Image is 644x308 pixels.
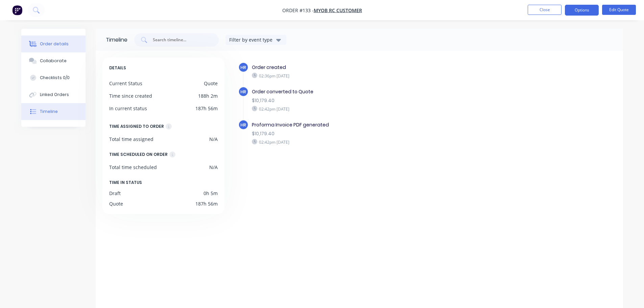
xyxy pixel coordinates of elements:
div: Collaborate [40,58,67,64]
div: Total time assigned [109,136,153,143]
button: Timeline [21,103,86,120]
div: N/A [209,136,218,143]
div: Quote [204,80,218,87]
div: In current status [109,105,147,112]
div: $10,179.40 [252,130,486,137]
div: Timeline [40,109,58,115]
div: 02:36pm [DATE] [252,73,486,79]
span: TIME IN STATUS [109,179,142,186]
input: Search timeline... [152,37,208,43]
div: 02:42pm [DATE] [252,139,486,145]
button: Collaborate [21,52,86,69]
div: 0h 5m [204,190,218,197]
div: Proforma Invoice PDF generated [252,121,486,128]
button: Order details [21,35,86,52]
div: 187h 56m [195,200,218,207]
div: TIME ASSIGNED TO ORDER [109,123,164,130]
div: Order details [40,41,69,47]
div: Draft [109,190,121,197]
div: Order converted to Quote [252,88,486,95]
div: 188h 2m [198,92,218,99]
button: Close [528,5,562,15]
div: Time since created [109,92,152,99]
span: Order #133 - [282,7,314,14]
div: Filter by event type [229,36,275,43]
div: Linked Orders [40,92,69,98]
span: HR [240,122,246,128]
button: Options [565,5,599,16]
span: HR [240,89,246,95]
a: MYOB RC Customer [314,7,362,14]
div: Timeline [106,36,127,44]
div: Current Status [109,80,142,87]
div: Total time scheduled [109,164,157,171]
div: Quote [109,200,123,207]
span: DETAILS [109,64,126,72]
div: 187h 56m [195,105,218,112]
img: Factory [12,5,22,15]
div: 02:42pm [DATE] [252,106,486,112]
span: HR [240,64,246,71]
button: Filter by event type [225,35,286,45]
button: Edit Quote [602,5,636,15]
div: N/A [209,164,218,171]
button: Linked Orders [21,86,86,103]
button: Checklists 0/0 [21,69,86,86]
div: $10,179.40 [252,97,486,104]
div: TIME SCHEDULED ON ORDER [109,151,168,158]
div: Order created [252,64,486,71]
div: Checklists 0/0 [40,75,70,81]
